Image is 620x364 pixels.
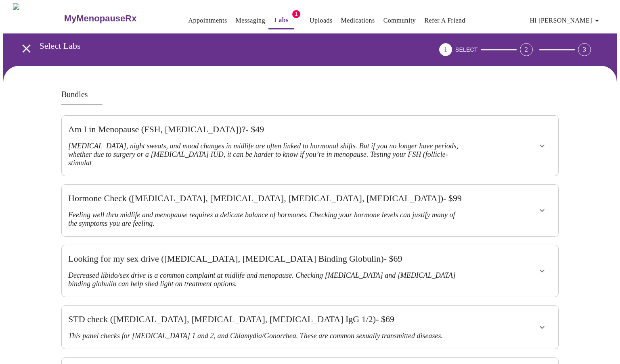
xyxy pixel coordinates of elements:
[268,12,294,29] button: Labs
[274,15,289,26] a: Labs
[532,201,552,220] button: show more
[306,12,336,29] button: Uploads
[68,193,464,204] h3: Hormone Check ([MEDICAL_DATA], [MEDICAL_DATA], [MEDICAL_DATA], [MEDICAL_DATA]) - $ 99
[310,15,333,26] a: Uploads
[380,12,419,29] button: Community
[527,12,605,29] button: Hi [PERSON_NAME]
[383,15,416,26] a: Community
[532,136,552,156] button: show more
[578,43,591,56] div: 3
[68,271,464,288] h3: Decreased libido/sex drive is a common complaint at midlife and menopause. Checking [MEDICAL_DATA...
[68,211,464,228] h3: Feeling well thru midlife and menopause requires a delicate balance of hormones. Checking your ho...
[68,314,464,324] h3: STD check ([MEDICAL_DATA], [MEDICAL_DATA], [MEDICAL_DATA] IgG 1/2) - $ 69
[424,15,465,26] a: Refer a Friend
[520,43,533,56] div: 2
[68,124,464,135] h3: Am I in Menopause (FSH, [MEDICAL_DATA])? - $ 49
[338,12,378,29] button: Medications
[292,10,300,18] span: 1
[439,43,452,56] div: 1
[532,318,552,337] button: show more
[232,12,268,29] button: Messaging
[64,13,137,24] h3: MyMenopauseRx
[15,37,38,60] button: open drawer
[530,15,602,26] span: Hi [PERSON_NAME]
[61,90,559,99] h3: Bundles
[63,4,169,33] a: MyMenopauseRx
[13,3,63,33] img: MyMenopauseRx Logo
[236,15,265,26] a: Messaging
[341,15,375,26] a: Medications
[532,261,552,281] button: show more
[68,142,464,167] h3: [MEDICAL_DATA], night sweats, and mood changes in midlife are often linked to hormonal shifts. Bu...
[455,46,478,53] span: SELECT
[421,12,469,29] button: Refer a Friend
[185,12,230,29] button: Appointments
[68,254,464,264] h3: Looking for my sex drive ([MEDICAL_DATA], [MEDICAL_DATA] Binding Globulin) - $ 69
[188,15,227,26] a: Appointments
[68,332,464,340] h3: This panel checks for [MEDICAL_DATA] 1 and 2, and Chlamydia/Gonorrhea. These are common sexually ...
[40,41,394,51] h3: Select Labs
